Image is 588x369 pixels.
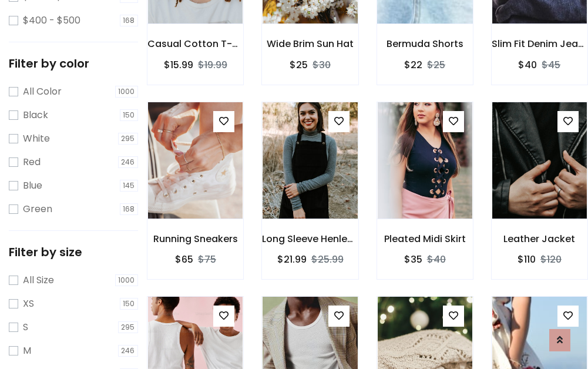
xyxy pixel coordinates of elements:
label: All Color [23,85,62,99]
span: 295 [118,133,139,145]
span: 145 [120,180,139,192]
span: 150 [120,109,139,121]
label: White [23,132,50,146]
h6: $15.99 [164,59,193,71]
h6: Leather Jacket [492,233,587,244]
label: Black [23,108,48,122]
h6: Wide Brim Sun Hat [262,38,358,49]
h6: $40 [518,59,537,71]
h6: Running Sneakers [147,233,243,244]
label: All Size [23,273,54,287]
h6: $110 [518,254,536,265]
h6: Slim Fit Denim Jeans [492,38,587,49]
span: 1000 [115,86,139,98]
h6: $35 [404,254,422,265]
del: $45 [542,58,560,72]
del: $120 [540,253,562,266]
h5: Filter by size [9,245,138,259]
label: S [23,320,28,334]
h6: Bermuda Shorts [377,38,473,49]
h6: Casual Cotton T-Shirt [147,38,243,49]
h6: $22 [404,59,422,71]
span: 295 [118,321,139,333]
label: M [23,344,31,358]
label: Red [23,155,41,169]
label: $400 - $500 [23,14,80,28]
h6: Long Sleeve Henley T-Shirt [262,233,358,244]
del: $19.99 [198,58,227,72]
span: 246 [118,156,139,168]
del: $40 [427,253,446,266]
del: $75 [198,253,216,266]
label: Green [23,202,52,216]
span: 246 [118,345,139,357]
h5: Filter by color [9,56,138,71]
del: $25 [427,58,445,72]
del: $30 [313,58,331,72]
span: 168 [120,203,139,215]
h6: $25 [290,59,308,71]
span: 1000 [115,274,139,286]
h6: $65 [175,254,193,265]
span: 150 [120,298,139,310]
h6: Pleated Midi Skirt [377,233,473,244]
label: Blue [23,179,42,193]
span: 168 [120,15,139,26]
del: $25.99 [311,253,344,266]
label: XS [23,297,34,311]
h6: $21.99 [277,254,307,265]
